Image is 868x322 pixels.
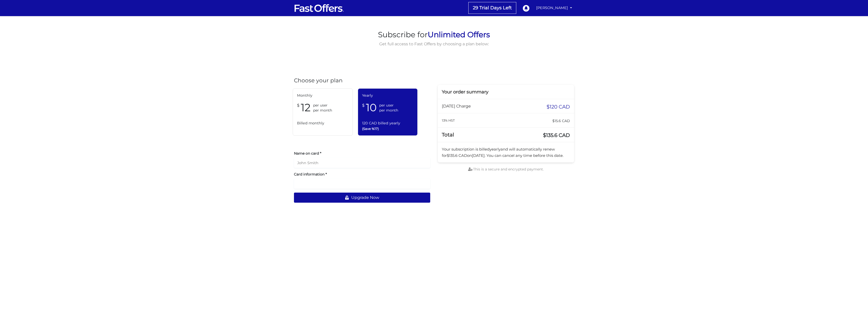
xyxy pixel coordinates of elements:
span: 12 [301,101,311,114]
span: $135.6 CAD [543,132,570,139]
span: $ [362,101,365,109]
span: $ [297,101,300,109]
span: $15.6 CAD [552,117,570,124]
span: per month [379,108,398,113]
span: [DATE] [472,153,485,158]
span: Your order summary [442,89,489,95]
span: Your subscription is billed and will automatically renew for on . You can cancel any time before ... [442,147,563,158]
span: [DATE] Charge [442,104,471,109]
span: $135.6 CAD [447,153,467,158]
span: 10 [366,101,377,114]
span: per user [379,103,398,108]
h4: Choose your plan [294,77,430,84]
small: 13% HST [442,119,455,122]
span: Total [442,132,454,138]
span: Yearly [362,93,414,98]
span: Subscribe for [378,29,490,41]
span: Monthly [297,93,348,98]
a: 29 Trial Days Left [469,2,516,14]
span: 120 CAD billed yearly [362,120,414,126]
span: Billed monthly [297,120,348,126]
span: Get full access to Fast Offers by choosing a plan below: [378,41,490,47]
span: This is a secure and encrypted payment. [468,167,544,171]
button: Upgrade Now [294,193,430,203]
label: Name on card * [294,151,430,156]
input: John Smith [294,158,430,168]
span: $120 CAD [547,103,570,110]
label: Card information * [294,172,430,177]
span: (Save %17) [362,126,414,131]
iframe: Secure payment input frame [297,182,427,186]
span: Unlimited Offers [428,30,490,39]
span: yearly [490,147,501,152]
a: [PERSON_NAME] [534,3,574,13]
span: per user [313,103,332,108]
span: per month [313,108,332,113]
